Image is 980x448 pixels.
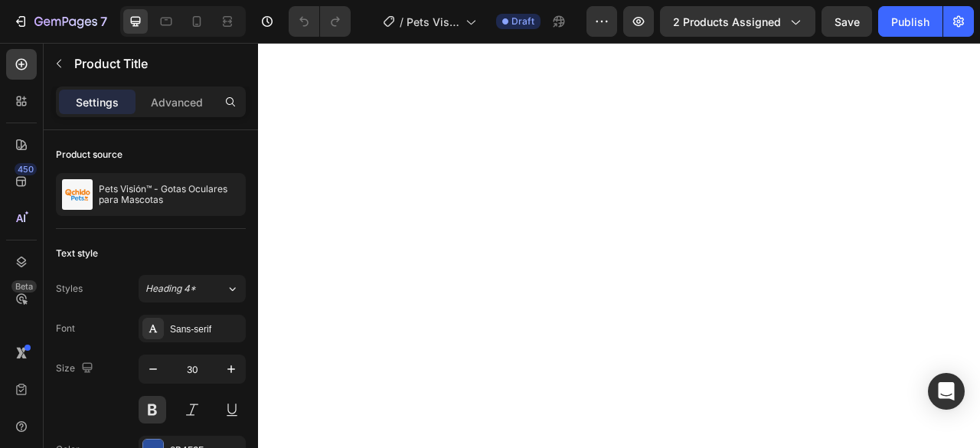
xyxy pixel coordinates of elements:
div: Styles [56,282,83,296]
p: Pets Visión™ - Gotas Oculares para Mascotas [99,184,240,205]
span: Draft [511,15,534,28]
span: / [400,14,403,30]
button: Publish [878,6,942,37]
div: 450 [15,163,37,175]
div: Text style [56,247,98,260]
p: 7 [100,12,107,31]
button: 2 products assigned [660,6,815,37]
div: Open Intercom Messenger [928,373,965,410]
div: Font [56,322,75,335]
p: Settings [76,94,119,110]
button: Heading 4* [139,275,246,302]
div: Beta [11,280,37,293]
button: 7 [6,6,114,37]
div: Product source [56,148,122,162]
span: Save [835,15,860,28]
img: product feature img [62,179,93,210]
div: Size [56,358,96,379]
div: Sans-serif [170,322,242,336]
div: Publish [891,14,929,30]
p: Product Title [74,54,240,73]
span: Heading 4* [145,282,196,296]
p: Advanced [151,94,203,110]
button: Save [822,6,872,37]
iframe: Design area [258,43,980,448]
span: Pets Vision [407,14,459,30]
span: 2 products assigned [673,14,781,30]
div: Undo/Redo [289,6,351,37]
